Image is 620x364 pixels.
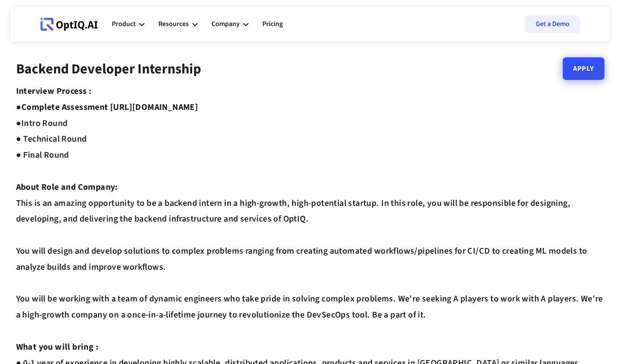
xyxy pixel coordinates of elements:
div: Resources [158,11,198,37]
div: Webflow Homepage [40,30,41,31]
a: Pricing [262,11,283,37]
strong: About Role and Company: [16,181,118,193]
div: Product [112,18,136,30]
div: Company [211,11,248,37]
div: Product [112,11,144,37]
a: Get a Demo [525,16,580,33]
strong: Interview Process : [16,85,92,97]
a: Webflow Homepage [40,11,98,37]
div: Resources [158,18,189,30]
div: Company [211,18,240,30]
a: Apply [563,57,604,80]
strong: Backend Developer Internship [16,59,201,79]
strong: What you will bring : [16,341,98,353]
strong: Complete Assessment [URL][DOMAIN_NAME] ● [16,101,198,129]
